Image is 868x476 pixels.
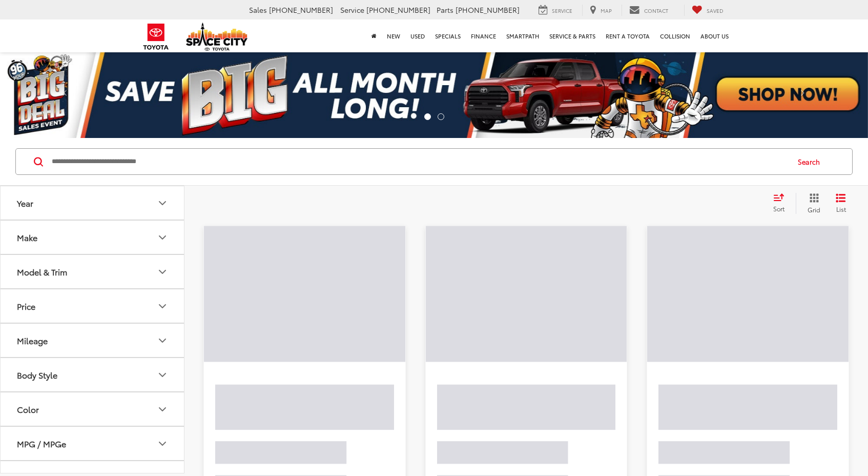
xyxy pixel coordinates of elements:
[456,5,520,15] span: [PHONE_NUMBER]
[17,439,66,448] div: MPG / MPGe
[366,19,382,52] a: Home
[582,5,619,16] a: Map
[601,19,655,52] a: Rent a Toyota
[796,193,828,213] button: Grid View
[17,404,39,414] div: Color
[156,369,169,381] div: Body Style
[1,358,185,391] button: Body StyleBody Style
[1,289,185,323] button: PricePrice
[552,7,572,14] span: Service
[1,186,185,220] button: YearYear
[269,5,333,15] span: [PHONE_NUMBER]
[156,197,169,209] div: Year
[51,149,788,174] input: Search by Make, Model, or Keyword
[156,403,169,415] div: Color
[501,19,544,52] a: SmartPath
[1,255,185,288] button: Model & TrimModel & Trim
[156,334,169,347] div: Mileage
[437,5,453,15] span: Parts
[186,23,247,51] img: Space City Toyota
[1,324,185,357] button: MileageMileage
[366,5,430,15] span: [PHONE_NUMBER]
[430,19,466,52] a: Specials
[17,335,48,345] div: Mileage
[156,231,169,244] div: Make
[17,301,35,311] div: Price
[644,7,668,14] span: Contact
[405,19,430,52] a: Used
[1,427,185,460] button: MPG / MPGeMPG / MPGe
[622,5,676,16] a: Contact
[828,193,854,213] button: List View
[249,5,267,15] span: Sales
[1,392,185,426] button: ColorColor
[17,370,57,380] div: Body Style
[531,5,580,16] a: Service
[836,205,846,213] span: List
[156,438,169,450] div: MPG / MPGe
[382,19,405,52] a: New
[17,267,67,276] div: Model & Trim
[695,19,734,52] a: About Us
[156,266,169,278] div: Model & Trim
[808,205,820,214] span: Grid
[707,7,724,14] span: Saved
[1,221,185,254] button: MakeMake
[340,5,364,15] span: Service
[156,300,169,312] div: Price
[466,19,501,52] a: Finance
[137,20,175,53] img: Toyota
[17,232,37,242] div: Make
[601,7,612,14] span: Map
[684,5,731,16] a: My Saved Vehicles
[655,19,695,52] a: Collision
[544,19,601,52] a: Service & Parts
[17,198,33,208] div: Year
[773,204,784,213] span: Sort
[768,193,796,213] button: Select sort value
[788,149,835,174] button: Search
